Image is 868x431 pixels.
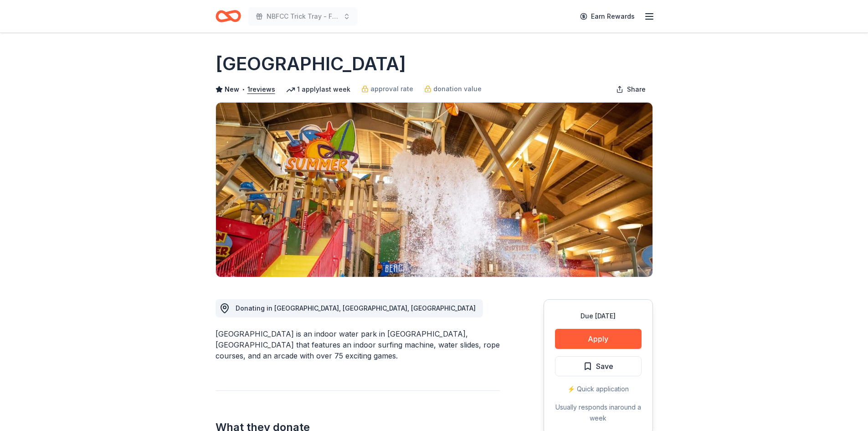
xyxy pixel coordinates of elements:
a: approval rate [361,83,413,94]
div: Due [DATE] [555,311,642,322]
div: ⚡️ Quick application [555,384,642,395]
span: NBFCC Trick Tray - Fundraiser [267,11,339,22]
div: [GEOGRAPHIC_DATA] is an indoor water park in [GEOGRAPHIC_DATA], [GEOGRAPHIC_DATA] that features a... [216,328,500,361]
span: Share [627,84,646,95]
button: Save [555,356,642,376]
div: 1 apply last week [286,84,350,95]
h1: [GEOGRAPHIC_DATA] [216,51,406,77]
button: 1reviews [247,84,275,95]
button: Apply [555,329,642,349]
a: Home [216,5,241,27]
button: Share [609,80,653,99]
span: approval rate [370,83,413,94]
span: donation value [433,83,482,94]
a: donation value [424,83,482,94]
span: New [225,84,239,95]
span: Donating in [GEOGRAPHIC_DATA], [GEOGRAPHIC_DATA], [GEOGRAPHIC_DATA] [236,304,476,312]
span: • [241,86,245,93]
div: Usually responds in around a week [555,402,642,424]
a: Earn Rewards [575,8,640,25]
button: NBFCC Trick Tray - Fundraiser [248,7,358,26]
img: Image for Splash Lagoon [216,103,652,277]
span: Save [596,360,613,372]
